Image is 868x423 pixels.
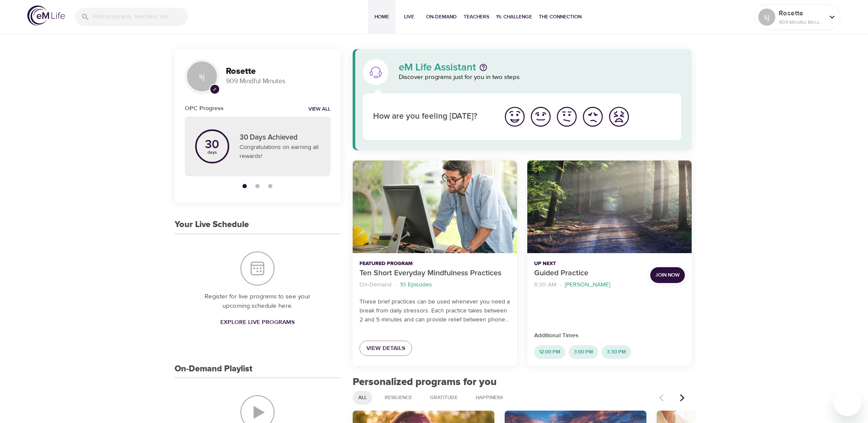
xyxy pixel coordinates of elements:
[226,67,330,76] h3: Rosette
[528,104,554,130] button: I'm feeling good
[205,139,219,151] p: 30
[399,73,682,82] p: Discover programs just for you in two steps
[529,105,552,128] img: good
[192,292,324,311] p: Register for live programs to see your upcoming schedule here.
[424,391,463,405] div: Gratitude
[93,8,188,26] input: Find programs, teachers, etc...
[655,271,680,280] span: Join Now
[425,394,463,401] span: Gratitude
[220,317,295,328] span: Explore Live Programs
[534,279,643,291] nav: breadcrumb
[779,18,824,26] p: 909 Mindful Minutes
[560,279,561,291] li: ·
[606,104,632,130] button: I'm feeling worst
[380,394,417,401] span: Resilience
[366,343,405,354] span: View Details
[534,280,556,289] p: 8:30 AM
[569,345,598,359] div: 3:00 PM
[185,59,219,93] div: sj
[175,220,249,230] h3: Your Live Schedule
[539,12,582,21] span: The Connection
[175,364,252,374] h3: On-Demand Playlist
[502,104,528,130] button: I'm feeling great
[353,160,517,253] button: Ten Short Everyday Mindfulness Practices
[240,251,275,286] img: Your Live Schedule
[534,348,565,356] span: 12:00 PM
[217,315,298,330] a: Explore Live Programs
[565,280,610,289] p: [PERSON_NAME]
[400,280,432,289] p: 10 Episodes
[27,6,65,26] img: logo
[834,389,861,416] iframe: Button to launch messaging window
[464,12,489,21] span: Teachers
[205,151,219,154] p: days
[359,268,510,279] p: Ten Short Everyday Mindfulness Practices
[534,331,685,340] p: Additional Times
[554,104,580,130] button: I'm feeling ok
[581,105,605,128] img: bad
[371,12,392,21] span: Home
[185,104,224,113] h6: OPC Progress
[534,268,643,279] p: Guided Practice
[359,341,412,356] a: View Details
[673,388,692,407] button: Next items
[555,105,579,128] img: ok
[369,65,383,79] img: eM Life Assistant
[426,12,457,21] span: On-Demand
[226,76,330,86] p: 909 Mindful Minutes
[650,267,685,283] button: Join Now
[602,348,631,356] span: 3:30 PM
[503,105,526,128] img: great
[602,345,631,359] div: 3:30 PM
[353,376,692,388] h2: Personalized programs for you
[527,160,692,253] button: Guided Practice
[359,279,510,291] nav: breadcrumb
[353,391,372,405] div: All
[580,104,606,130] button: I'm feeling bad
[240,132,320,143] p: 30 Days Achieved
[471,394,508,401] span: Happiness
[399,12,419,21] span: Live
[758,9,775,26] div: sj
[373,111,491,123] p: How are you feeling [DATE]?
[359,260,510,268] p: Featured Program
[607,105,631,128] img: worst
[470,391,509,405] div: Happiness
[395,279,397,291] li: ·
[779,8,824,18] p: Rosette
[534,260,643,268] p: Up Next
[399,62,476,73] p: eM Life Assistant
[534,345,565,359] div: 12:00 PM
[569,348,598,356] span: 3:00 PM
[496,12,532,21] span: 1% Challenge
[359,298,510,324] p: These brief practices can be used whenever you need a break from daily stressors. Each practice t...
[359,280,392,289] p: On-Demand
[240,143,320,161] p: Congratulations on earning all rewards!
[379,391,418,405] div: Resilience
[308,106,330,113] a: View all notifications
[353,394,372,401] span: All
